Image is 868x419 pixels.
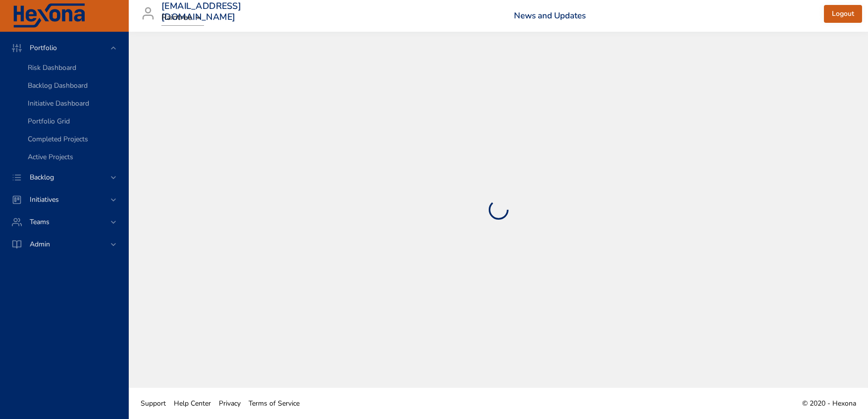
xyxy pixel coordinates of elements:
span: Admin [22,239,58,249]
div: Raintree [161,10,204,26]
a: Support [137,392,170,415]
span: Initiative Dashboard [28,99,89,108]
img: Hexona [12,3,86,28]
a: News and Updates [514,10,586,21]
span: Initiatives [22,195,67,204]
span: Risk Dashboard [28,63,76,72]
span: Portfolio [22,43,65,53]
span: Help Center [174,399,211,408]
span: Active Projects [28,152,73,162]
span: Terms of Service [249,399,300,408]
span: Portfolio Grid [28,117,70,126]
span: Support [141,399,166,408]
span: Logout [832,8,854,20]
span: Privacy [219,399,241,408]
button: Logout [824,5,862,23]
span: Backlog Dashboard [28,81,88,90]
span: Backlog [22,173,62,182]
a: Help Center [170,392,215,415]
a: Privacy [215,392,245,415]
h3: [EMAIL_ADDRESS][DOMAIN_NAME] [161,1,241,22]
span: © 2020 - Hexona [802,399,856,408]
span: Teams [22,217,57,227]
a: Terms of Service [245,392,304,415]
span: Completed Projects [28,134,88,144]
